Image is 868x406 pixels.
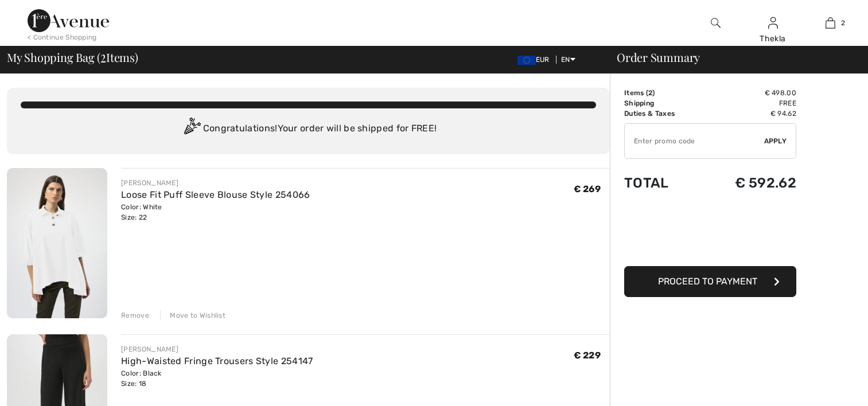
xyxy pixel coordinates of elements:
img: Congratulation2.svg [180,118,203,140]
div: Color: Black Size: 18 [121,368,313,389]
div: Order Summary [603,52,861,63]
button: Proceed to Payment [624,266,796,297]
div: [PERSON_NAME] [121,344,313,354]
span: 2 [100,49,106,64]
td: Shipping [624,98,702,108]
div: Congratulations! Your order will be shipped for FREE! [21,118,596,140]
img: My Bag [826,16,835,30]
td: Total [624,163,702,202]
a: 2 [802,16,858,30]
span: EUR [517,56,554,64]
td: Items ( ) [624,88,702,98]
span: € 269 [574,184,601,194]
span: 2 [841,18,845,28]
span: Proceed to Payment [658,276,757,287]
div: Remove [121,310,149,321]
img: My Info [768,16,778,30]
a: Loose Fit Puff Sleeve Blouse Style 254066 [121,189,310,200]
img: search the website [711,16,721,30]
iframe: PayPal [624,202,796,262]
img: 1ère Avenue [28,9,109,32]
div: [PERSON_NAME] [121,178,310,188]
span: Apply [764,136,787,146]
a: High-Waisted Fringe Trousers Style 254147 [121,356,313,366]
a: Sign In [768,17,778,28]
img: Euro [517,56,536,65]
div: < Continue Shopping [28,32,97,42]
td: Free [702,98,796,108]
span: 2 [648,89,652,97]
td: Duties & Taxes [624,108,702,119]
div: Color: White Size: 22 [121,202,310,222]
span: My Shopping Bag ( Items) [7,52,138,63]
td: € 592.62 [702,163,796,202]
span: EN [561,56,575,64]
input: Promo code [625,124,764,158]
td: € 498.00 [702,88,796,98]
div: Thekla [745,33,801,45]
td: € 94.62 [702,108,796,119]
div: Move to Wishlist [160,310,225,321]
img: Loose Fit Puff Sleeve Blouse Style 254066 [7,168,107,318]
span: € 229 [574,350,601,361]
